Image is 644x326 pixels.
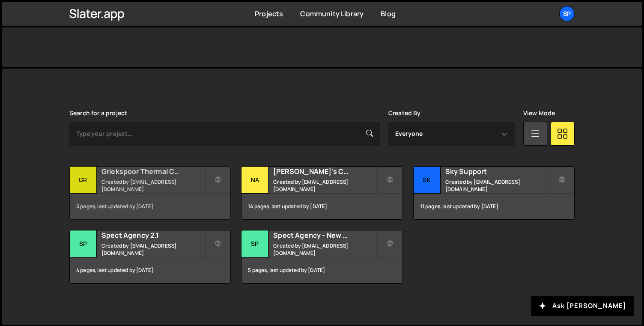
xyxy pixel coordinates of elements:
a: Gr Griekspoor Thermal Coatings Created by [EMAIL_ADDRESS][DOMAIN_NAME] 5 pages, last updated by [... [69,166,231,220]
div: Sk [414,167,441,194]
small: Created by [EMAIL_ADDRESS][DOMAIN_NAME] [101,178,205,193]
div: Na [241,167,268,194]
input: Type your project... [69,122,380,146]
div: 11 pages, last updated by [DATE] [414,194,574,219]
label: Created By [388,110,421,117]
a: Sp [559,6,575,21]
div: 14 pages, last updated by [DATE] [241,194,402,219]
small: Created by [EMAIL_ADDRESS][DOMAIN_NAME] [445,178,549,193]
h2: Spect Agency - New Site [273,230,376,240]
button: Ask [PERSON_NAME] [531,296,634,316]
div: 5 pages, last updated by [DATE] [241,257,402,283]
div: 5 pages, last updated by [DATE] [70,194,230,219]
a: Projects [255,9,283,18]
small: Created by [EMAIL_ADDRESS][DOMAIN_NAME] [101,242,205,257]
h2: Sky Support [445,167,549,176]
div: Gr [70,167,97,194]
div: Sp [70,230,97,257]
label: View Mode [523,110,555,117]
h2: Spect Agency 2.1 [101,230,205,240]
a: Sk Sky Support Created by [EMAIL_ADDRESS][DOMAIN_NAME] 11 pages, last updated by [DATE] [413,166,575,220]
a: Sp Spect Agency - New Site Created by [EMAIL_ADDRESS][DOMAIN_NAME] 5 pages, last updated by [DATE] [241,230,402,284]
small: Created by [EMAIL_ADDRESS][DOMAIN_NAME] [273,242,376,257]
a: Community Library [300,9,364,18]
div: 4 pages, last updated by [DATE] [70,257,230,283]
small: Created by [EMAIL_ADDRESS][DOMAIN_NAME] [273,178,376,193]
label: Search for a project [69,110,127,117]
a: Blog [381,9,396,18]
a: Na [PERSON_NAME]'s Copywriting Created by [EMAIL_ADDRESS][DOMAIN_NAME] 14 pages, last updated by ... [241,166,402,220]
h2: [PERSON_NAME]'s Copywriting [273,167,376,176]
div: Sp [241,230,268,257]
a: Sp Spect Agency 2.1 Created by [EMAIL_ADDRESS][DOMAIN_NAME] 4 pages, last updated by [DATE] [69,230,231,284]
h2: Griekspoor Thermal Coatings [101,167,205,176]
